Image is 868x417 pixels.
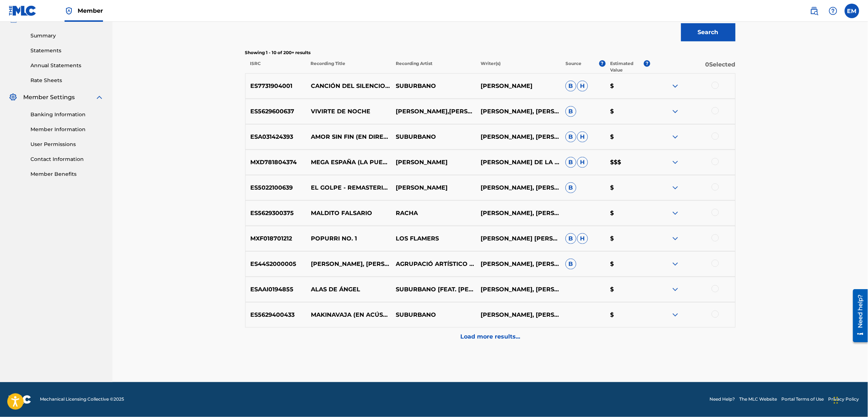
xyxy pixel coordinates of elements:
p: [PERSON_NAME], [PERSON_NAME], [PERSON_NAME], [PERSON_NAME], [PERSON_NAME] [476,183,561,192]
a: Rate Sheets [30,77,104,84]
p: MALDITO FALSARIO [306,209,391,218]
img: expand [671,158,680,167]
p: MAKINAVAJA (EN ACÚSTICO) [306,311,391,319]
span: Member Settings [23,93,75,102]
img: Top Rightsholder [65,7,73,15]
p: $ [605,133,650,141]
p: [PERSON_NAME], [PERSON_NAME], [PERSON_NAME], [PERSON_NAME] [476,107,561,116]
a: User Permissions [30,141,104,148]
p: Recording Title [306,60,391,73]
p: [PERSON_NAME], [PERSON_NAME] [476,209,561,218]
img: expand [671,260,680,268]
p: Writer(s) [476,60,561,73]
img: logo [9,395,31,404]
span: H [577,233,588,244]
span: H [577,131,588,142]
p: [PERSON_NAME] [PERSON_NAME] [PERSON_NAME], [PERSON_NAME], [PERSON_NAME], [PERSON_NAME], [PERSON_N... [476,234,561,243]
p: 0 Selected [650,60,735,73]
a: Contact Information [30,155,104,163]
p: $ [605,311,650,319]
img: Member Settings [9,93,17,102]
div: Arrastrar [834,389,838,411]
p: ES5629600637 [246,107,307,116]
span: ? [644,60,650,67]
a: Need Help? [710,396,735,403]
p: Load more results... [460,332,520,341]
p: [PERSON_NAME], [PERSON_NAME], [PERSON_NAME] [476,285,561,294]
iframe: Resource Center [848,287,868,345]
p: ES5629300375 [246,209,307,218]
p: SUBURBANO [391,133,476,141]
span: B [565,157,576,168]
a: Member Information [30,126,104,133]
span: B [565,106,576,117]
span: B [565,81,576,92]
p: AGRUPACIÓ ARTÍSTICO MUSICAL SANTA [PERSON_NAME] DE PILES [391,260,476,268]
p: POPURRI NO. 1 [306,234,391,243]
p: [PERSON_NAME] [391,183,476,192]
p: VIVIRTE DE NOCHE [306,107,391,116]
p: [PERSON_NAME], [PERSON_NAME], MENDO: [PERSON_NAME] (EN DIRECTO) [306,260,391,268]
p: [PERSON_NAME] [476,82,561,90]
p: $$$ [605,158,650,167]
p: $ [605,183,650,192]
p: $ [605,260,650,268]
span: H [577,157,588,168]
a: The MLC Website [740,396,777,403]
img: MLC Logo [9,5,37,16]
span: B [565,131,576,142]
p: Recording Artist [391,60,476,73]
span: Member [78,7,103,15]
div: Widget de chat [832,382,868,417]
p: Estimated Value [610,60,644,73]
img: expand [671,133,680,141]
p: ES44S2000005 [246,260,307,268]
p: ES7731904001 [246,82,307,90]
a: Privacy Policy [828,396,859,403]
p: [PERSON_NAME], [PERSON_NAME], [PERSON_NAME] I [PERSON_NAME] [476,260,561,268]
a: Annual Statements [30,62,104,69]
span: B [565,233,576,244]
span: Mechanical Licensing Collective © 2025 [40,396,124,403]
p: EL GOLPE - REMASTERIZADO [306,183,391,192]
img: expand [671,183,680,192]
p: $ [605,285,650,294]
p: ISRC [245,60,306,73]
a: Summary [30,32,104,40]
p: ALAS DE ÁNGEL [306,285,391,294]
p: [PERSON_NAME], [PERSON_NAME] [476,311,561,319]
img: expand [671,209,680,218]
img: expand [671,234,680,243]
img: expand [671,82,680,90]
p: CANCIÓN DEL SILENCIO - RERECORDED [306,82,391,90]
p: [PERSON_NAME],[PERSON_NAME] [391,107,476,116]
p: MXF018701212 [246,234,307,243]
button: Search [681,23,736,41]
span: ? [599,60,606,67]
iframe: Chat Widget [832,382,868,417]
p: ESA031424393 [246,133,307,141]
p: $ [605,234,650,243]
p: Source [565,60,581,73]
p: SUBURBANO [391,82,476,90]
p: RACHA [391,209,476,218]
p: LOS FLAMERS [391,234,476,243]
p: $ [605,209,650,218]
p: $ [605,107,650,116]
img: help [829,7,838,15]
a: Banking Information [30,111,104,118]
img: search [810,7,819,15]
p: ES5629400433 [246,311,307,319]
p: MEGA ESPAÑA (LA PUERTA [PERSON_NAME] / LAS CURVAS DE ESA CHICA / DEVUÉLVEME A MI CHICA / NI TÚ NI... [306,158,391,167]
span: H [577,81,588,92]
div: User Menu [845,4,859,18]
p: AMOR SIN FIN (EN DIRECTO) [306,133,391,141]
div: Help [826,4,840,18]
p: ESAAI0194855 [246,285,307,294]
p: [PERSON_NAME] [391,158,476,167]
span: B [565,259,576,270]
img: expand [671,285,680,294]
img: expand [671,107,680,116]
